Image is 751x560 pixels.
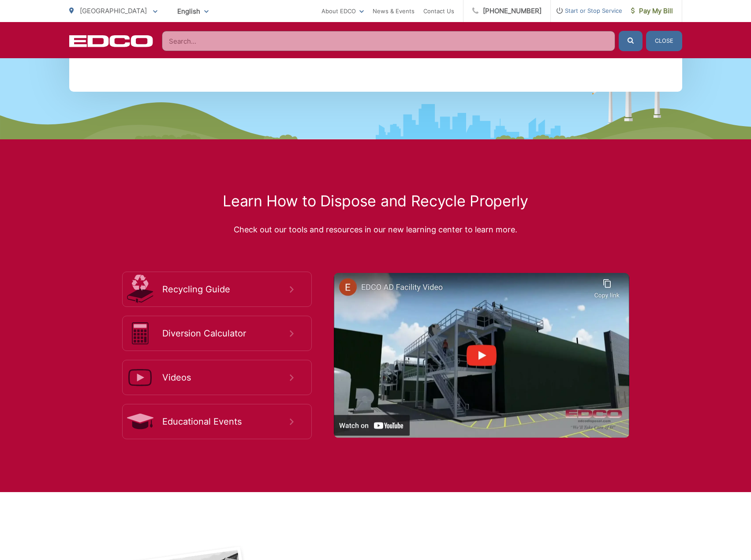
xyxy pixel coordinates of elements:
span: Educational Events [162,416,290,427]
a: Recycling Guide [122,272,312,307]
a: News & Events [373,6,415,16]
a: Diversion Calculator [122,316,312,351]
h2: Learn How to Dispose and Recycle Properly [69,192,682,210]
a: Educational Events [122,404,312,439]
span: English [171,4,215,19]
span: Videos [162,372,290,383]
span: Diversion Calculator [162,328,290,339]
button: Close [646,31,682,51]
span: Pay My Bill [631,6,673,16]
button: Submit the search query. [619,31,643,51]
a: EDCD logo. Return to the homepage. [69,35,153,47]
a: About EDCO [321,6,364,16]
a: Videos [122,360,312,395]
a: Contact Us [423,6,454,16]
span: [GEOGRAPHIC_DATA] [80,7,147,15]
input: Search [162,31,615,51]
span: Recycling Guide [162,284,290,295]
p: Check out our tools and resources in our new learning center to learn more. [69,223,682,236]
